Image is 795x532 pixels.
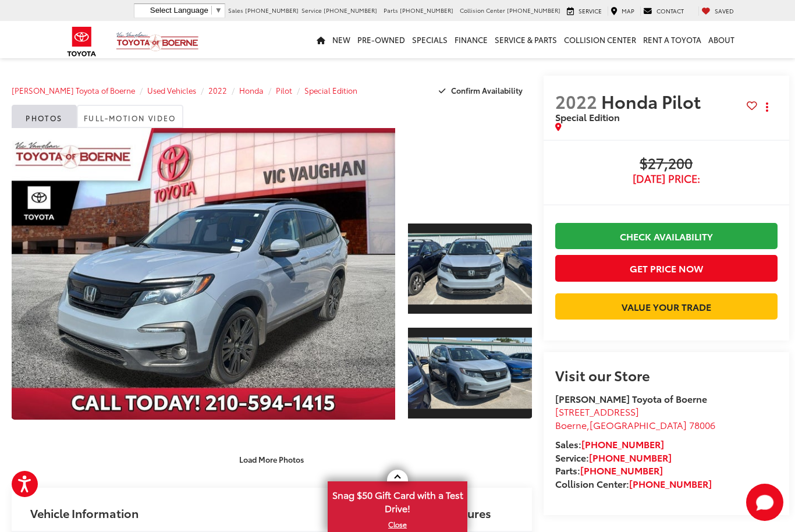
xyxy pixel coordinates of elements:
[215,6,222,15] span: ▼
[8,127,399,420] img: 2022 Honda Pilot Special Edition
[715,6,734,15] span: Saved
[460,6,505,15] span: Collision Center
[408,327,532,420] a: Expand Photo 2
[589,451,672,464] a: [PHONE_NUMBER]
[239,85,264,95] a: Honda
[384,6,398,15] span: Parts
[116,31,199,52] img: Vic Vaughan Toyota of Boerne
[746,484,783,521] svg: Start Chat
[766,102,768,112] span: dropdown dots
[608,6,637,16] a: Map
[555,477,712,490] strong: Collision Center:
[491,21,560,58] a: Service & Parts: Opens in a new tab
[590,418,687,431] span: [GEOGRAPHIC_DATA]
[555,155,778,173] span: $27,200
[629,477,712,490] a: [PHONE_NUMBER]
[581,437,664,451] a: [PHONE_NUMBER]
[451,85,523,95] span: Confirm Availability
[555,173,778,185] span: [DATE] Price:
[408,222,532,315] a: Expand Photo 1
[409,21,451,58] a: Specials
[150,6,208,15] span: Select Language
[580,463,663,477] a: [PHONE_NUMBER]
[400,6,453,15] span: [PHONE_NUMBER]
[555,367,778,382] h2: Visit our Store
[656,6,684,15] span: Contact
[555,392,707,405] strong: [PERSON_NAME] Toyota of Boerne
[407,233,533,304] img: 2022 Honda Pilot Special Edition
[555,418,715,431] span: ,
[12,105,77,128] a: Photos
[231,449,312,470] button: Load More Photos
[555,463,663,477] strong: Parts:
[276,85,292,95] a: Pilot
[705,21,738,58] a: About
[555,405,715,431] a: [STREET_ADDRESS] Boerne,[GEOGRAPHIC_DATA] 78006
[555,405,639,418] span: [STREET_ADDRESS]
[640,21,705,58] a: Rent a Toyota
[640,6,687,16] a: Contact
[301,6,322,15] span: Service
[564,6,605,16] a: Service
[208,85,227,95] a: 2022
[77,105,183,128] a: Full-Motion Video
[698,6,737,16] a: My Saved Vehicles
[689,418,715,431] span: 78006
[555,255,778,281] button: Get Price Now
[228,6,243,15] span: Sales
[12,128,395,420] a: Expand Photo 0
[354,21,409,58] a: Pre-Owned
[757,97,778,117] button: Actions
[451,21,491,58] a: Finance
[578,6,602,15] span: Service
[329,483,466,518] span: Snag $50 Gift Card with a Test Drive!
[407,338,533,409] img: 2022 Honda Pilot Special Edition
[507,6,560,15] span: [PHONE_NUMBER]
[147,85,196,95] a: Used Vehicles
[150,6,222,15] a: Select Language​
[304,85,357,95] a: Special Edition
[555,418,587,431] span: Boerne
[432,80,532,101] button: Confirm Availability
[601,88,705,114] span: Honda Pilot
[60,23,104,61] img: Toyota
[408,128,532,211] div: View Full-Motion Video
[555,110,620,123] span: Special Edition
[30,506,139,519] h2: Vehicle Information
[329,21,354,58] a: New
[555,293,778,320] a: Value Your Trade
[12,85,135,95] a: [PERSON_NAME] Toyota of Boerne
[324,6,377,15] span: [PHONE_NUMBER]
[555,437,664,451] strong: Sales:
[211,6,212,15] span: ​
[622,6,634,15] span: Map
[560,21,640,58] a: Collision Center
[746,484,783,521] button: Toggle Chat Window
[245,6,299,15] span: [PHONE_NUMBER]
[313,21,329,58] a: Home
[555,88,597,114] span: 2022
[555,451,672,464] strong: Service:
[555,223,778,249] a: Check Availability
